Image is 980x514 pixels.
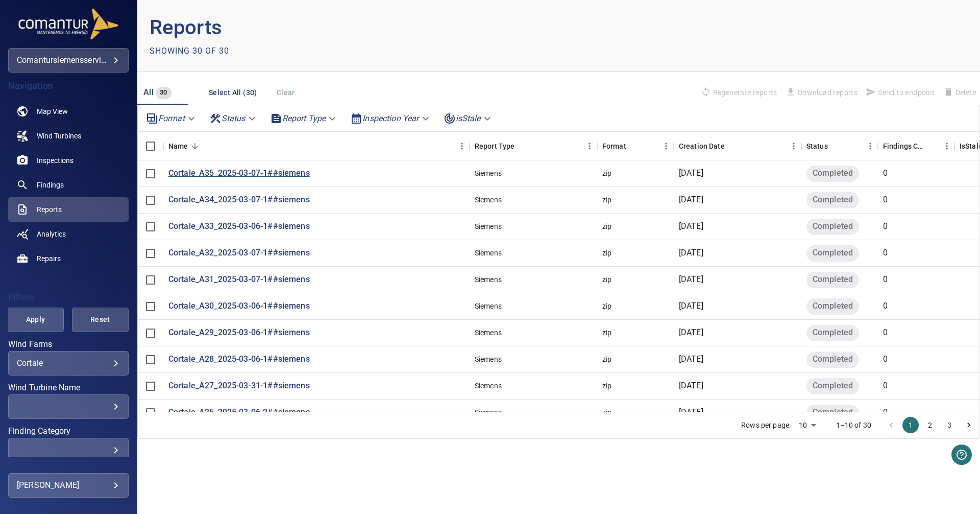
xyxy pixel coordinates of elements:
div: zip [602,168,611,178]
p: [DATE] [679,221,703,232]
div: Creation Date [679,132,725,160]
a: windturbines noActive [8,124,129,148]
button: Menu [582,138,597,154]
span: Repairs [37,253,61,264]
p: 0 [883,327,888,339]
div: Siemens [475,354,502,364]
span: Map View [37,106,68,116]
span: Completed [806,407,859,418]
label: Wind Farms [8,340,129,348]
div: Report Type [475,132,515,160]
button: Menu [939,138,954,154]
p: Cortale_A29_2025-03-06-1##siemens [168,327,310,339]
a: Cortale_A27_2025-03-31-1##siemens [168,380,310,392]
button: Sort [514,139,529,153]
button: page 1 [902,417,919,433]
p: [DATE] [679,274,703,286]
p: 0 [883,407,888,418]
label: Wind Turbine Name [8,384,129,392]
a: repairs noActive [8,246,129,271]
div: Report Type [266,109,342,127]
em: Report Type [282,113,326,123]
div: Siemens [475,381,502,391]
button: Menu [658,138,674,154]
div: zip [602,381,611,391]
p: [DATE] [679,354,703,365]
div: Format [602,132,626,160]
span: Reset [85,313,116,326]
p: 1–10 of 30 [836,420,872,430]
p: [DATE] [679,168,703,179]
div: isStale [439,109,497,127]
div: Siemens [475,301,502,311]
em: isStale [456,113,481,123]
p: [DATE] [679,247,703,259]
span: Wind Turbines [37,131,81,141]
span: Completed [806,168,859,179]
p: Cortale_A28_2025-03-06-1##siemens [168,354,310,365]
div: Siemens [475,221,502,231]
div: Status [205,109,262,127]
em: Status [222,113,246,123]
span: Completed [806,221,859,232]
em: Inspection Year [362,113,419,123]
p: 0 [883,300,888,312]
button: Reset [72,308,129,332]
span: Completed [806,327,859,339]
button: Apply [7,308,64,332]
a: Cortale_A33_2025-03-06-1##siemens [168,221,310,232]
div: Findings Count [883,132,925,160]
span: Completed [806,274,859,286]
div: Siemens [475,328,502,338]
p: Rows per page: [741,420,791,430]
div: Siemens [475,195,502,205]
div: Siemens [475,274,502,285]
a: Cortale_A35_2025-03-07-1##siemens [168,168,310,179]
div: zip [602,328,611,338]
p: Cortale_A32_2025-03-07-1##siemens [168,247,310,259]
p: [DATE] [679,327,703,339]
p: 0 [883,274,888,286]
p: [DATE] [679,194,703,206]
div: Name [163,132,470,160]
label: Finding Category [8,427,129,435]
div: comantursiemensserviceitaly [8,48,129,73]
div: zip [602,274,611,285]
div: Format [142,109,201,127]
span: Completed [806,194,859,206]
div: zip [602,221,611,231]
span: Completed [806,300,859,312]
div: zip [602,407,611,417]
a: Cortale_A31_2025-03-07-1##siemens [168,274,310,286]
div: Status [801,132,878,160]
h4: Navigation [8,81,129,91]
p: [DATE] [679,380,703,392]
div: Wind Turbine Name [8,394,129,419]
div: Status [806,132,828,160]
button: Go to page 3 [941,417,958,433]
button: Go to next page [961,417,977,433]
div: Siemens [475,248,502,258]
p: 0 [883,221,888,232]
p: 0 [883,354,888,365]
a: inspections noActive [8,148,129,173]
div: [PERSON_NAME] [17,477,120,494]
p: Reports [150,12,559,43]
button: Menu [863,138,878,154]
span: Findings [37,180,64,190]
span: Inspections [37,155,73,166]
button: Sort [828,139,842,153]
p: Cortale_A34_2025-03-07-1##siemens [168,194,310,206]
div: zip [602,301,611,311]
div: Report Type [470,132,597,160]
span: Analytics [37,229,66,239]
a: map noActive [8,99,129,124]
div: Cortale [17,358,120,368]
a: Cortale_A25_2025-03-06-2##siemens [168,407,310,418]
a: Cortale_A30_2025-03-06-1##siemens [168,300,310,312]
button: Sort [725,139,739,153]
button: Menu [786,138,801,154]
